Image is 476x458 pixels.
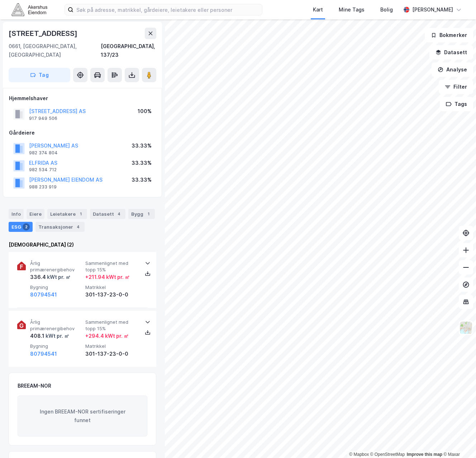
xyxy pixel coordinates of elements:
[46,273,71,281] div: kWt pr. ㎡
[459,321,473,335] img: Z
[440,97,473,111] button: Tags
[44,332,69,340] div: kWt pr. ㎡
[85,350,138,358] div: 301-137-23-0-0
[23,223,30,230] div: 2
[85,290,138,299] div: 301-137-23-0-0
[85,273,130,281] div: + 211.94 kWt pr. ㎡
[101,42,156,59] div: [GEOGRAPHIC_DATA], 137/23
[440,424,476,458] iframe: Chat Widget
[9,94,156,103] div: Hjemmelshaver
[132,176,152,184] div: 33.33%
[85,332,129,340] div: + 294.4 kWt pr. ㎡
[85,260,138,273] span: Sammenlignet med topp 15%
[138,107,152,116] div: 100%
[432,62,473,77] button: Analyse
[407,452,442,457] a: Improve this map
[132,159,152,167] div: 33.33%
[85,343,138,349] span: Matrikkel
[27,209,44,219] div: Eiere
[9,42,101,59] div: 0661, [GEOGRAPHIC_DATA], [GEOGRAPHIC_DATA]
[370,452,405,457] a: OpenStreetMap
[29,184,57,190] div: 988 233 919
[145,210,152,218] div: 1
[30,273,71,281] div: 336.4
[18,396,147,436] div: Ingen BREEAM-NOR sertifiseringer funnet
[35,222,85,232] div: Transaksjoner
[439,80,473,94] button: Filter
[30,290,57,299] button: 80794541
[29,116,57,121] div: 917 949 506
[128,209,155,219] div: Bygg
[85,284,138,290] span: Matrikkel
[11,3,47,16] img: akershus-eiendom-logo.9091f326c980b4bce74ccdd9f866810c.svg
[9,68,70,82] button: Tag
[47,209,87,219] div: Leietakere
[9,128,156,137] div: Gårdeiere
[30,343,82,349] span: Bygning
[85,319,138,332] span: Sammenlignet med topp 15%
[380,5,393,14] div: Bolig
[29,150,58,156] div: 982 374 804
[30,284,82,290] span: Bygning
[75,223,82,230] div: 4
[9,209,24,219] div: Info
[440,424,476,458] div: Kontrollprogram for chat
[90,209,125,219] div: Datasett
[9,28,79,39] div: [STREET_ADDRESS]
[29,167,57,173] div: 982 534 712
[9,222,33,232] div: ESG
[30,260,82,273] span: Årlig primærenergibehov
[339,5,365,14] div: Mine Tags
[73,4,262,15] input: Søk på adresse, matrikkel, gårdeiere, leietakere eller personer
[429,45,473,60] button: Datasett
[412,5,453,14] div: [PERSON_NAME]
[349,452,369,457] a: Mapbox
[313,5,323,14] div: Kart
[132,141,152,150] div: 33.33%
[77,210,84,218] div: 1
[30,319,82,332] span: Årlig primærenergibehov
[115,210,123,218] div: 4
[9,240,156,249] div: [DEMOGRAPHIC_DATA] (2)
[30,350,57,358] button: 80794541
[30,332,69,340] div: 408.1
[425,28,473,42] button: Bokmerker
[18,382,51,390] div: BREEAM-NOR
